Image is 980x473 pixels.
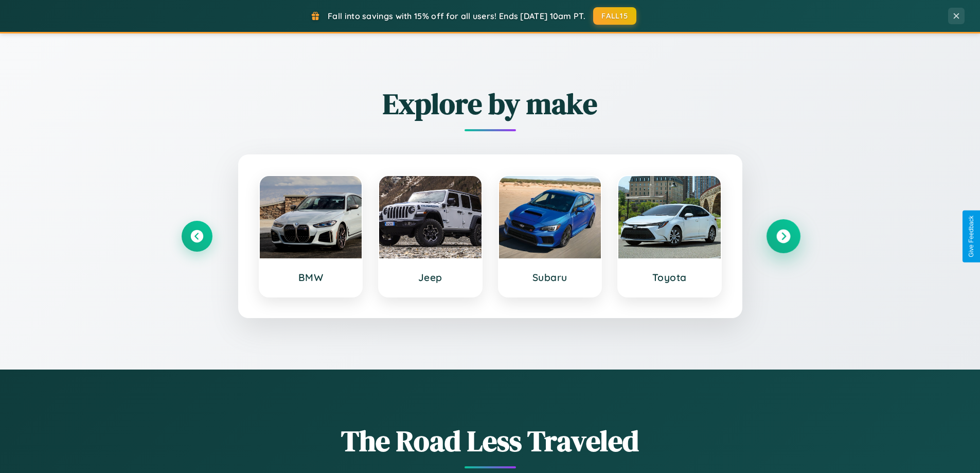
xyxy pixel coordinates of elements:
[182,421,799,461] h1: The Road Less Traveled
[968,216,975,257] div: Give Feedback
[182,84,799,124] h2: Explore by make
[270,271,352,284] h3: BMW
[629,271,710,284] h3: Toyota
[593,7,636,25] button: FALL15
[509,271,591,284] h3: Subaru
[389,271,471,284] h3: Jeep
[328,11,585,21] span: Fall into savings with 15% off for all users! Ends [DATE] 10am PT.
